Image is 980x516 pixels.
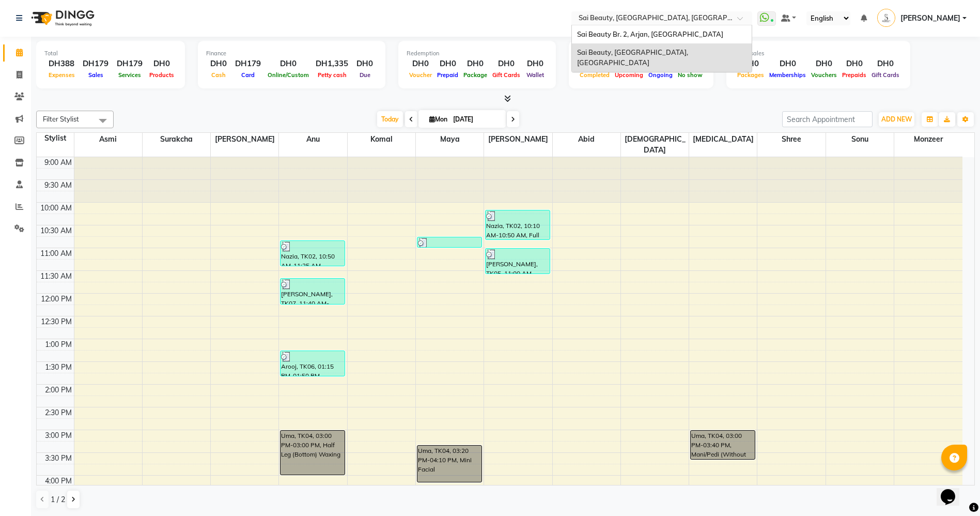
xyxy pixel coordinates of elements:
[42,157,74,168] div: 9:00 AM
[312,58,352,70] div: DH1,335
[577,48,690,67] span: Sai Beauty, [GEOGRAPHIC_DATA], [GEOGRAPHIC_DATA]
[427,115,450,123] span: Mon
[826,133,894,146] span: sonu
[206,58,231,70] div: DH0
[265,71,312,79] span: Online/Custom
[553,133,620,146] span: Abid
[416,133,484,146] span: maya
[42,180,74,191] div: 9:30 AM
[407,71,434,79] span: Voucher
[279,133,347,146] span: Anu
[417,237,481,247] div: [PERSON_NAME], TK05, 10:45 AM-11:00 AM, face massage 15 min (DH30)
[74,133,142,146] span: Asmi
[281,279,345,304] div: [PERSON_NAME], TK07, 11:40 AM-12:15 PM, Eyebrow Threading (DH25)
[265,58,312,70] div: DH0
[352,58,377,70] div: DH0
[209,71,228,79] span: Cash
[44,58,79,70] div: DH388
[43,453,74,464] div: 3:30 PM
[239,71,257,79] span: Card
[735,71,767,79] span: Packages
[571,25,752,73] ng-dropdown-panel: Options list
[646,71,675,79] span: Ongoing
[894,133,962,146] span: Monzeer
[43,115,79,123] span: Filter Stylist
[79,58,113,70] div: DH179
[877,9,895,27] img: Srijana
[43,476,74,487] div: 4:00 PM
[43,430,74,441] div: 3:00 PM
[38,248,74,259] div: 11:00 AM
[486,210,550,239] div: Nazia, TK02, 10:10 AM-10:50 AM, Full Body Massage (60min)
[407,58,434,70] div: DH0
[879,112,914,127] button: ADD NEW
[348,133,415,146] span: Komal
[44,49,177,58] div: Total
[231,58,265,70] div: DH179
[39,316,74,327] div: 12:30 PM
[675,71,705,79] span: No show
[450,112,502,127] input: 2025-09-01
[869,71,902,79] span: Gift Cards
[612,71,646,79] span: Upcoming
[113,58,147,70] div: DH179
[689,133,757,146] span: [MEDICAL_DATA]
[461,71,490,79] span: Package
[486,249,550,274] div: [PERSON_NAME], TK05, 11:00 AM-11:35 AM, Eyebrow Threading (DH25)
[839,71,869,79] span: Prepaids
[147,71,177,79] span: Products
[691,431,755,459] div: Uma, TK04, 03:00 PM-03:40 PM, Mani/Pedi (Without Colour)
[490,58,523,70] div: DH0
[147,58,177,70] div: DH0
[407,49,548,58] div: Redemption
[490,71,523,79] span: Gift Cards
[46,71,77,79] span: Expenses
[767,58,808,70] div: DH0
[43,407,74,418] div: 2:30 PM
[434,71,461,79] span: Prepaid
[621,133,689,157] span: [DEMOGRAPHIC_DATA]
[281,431,345,475] div: Uma, TK04, 03:00 PM-03:00 PM, Half Leg (Bottom) Waxing
[357,71,373,79] span: Due
[417,446,481,482] div: Uma, TK04, 03:20 PM-04:10 PM, Mini Facial
[523,58,548,70] div: DH0
[43,339,74,350] div: 1:00 PM
[881,115,912,123] span: ADD NEW
[900,13,960,24] span: [PERSON_NAME]
[51,494,65,505] span: 1 / 2
[839,58,869,70] div: DH0
[461,58,490,70] div: DH0
[37,133,74,144] div: Stylist
[377,111,403,127] span: Today
[577,30,723,38] span: Sai Beauty Br. 2, Arjan, [GEOGRAPHIC_DATA]
[86,71,106,79] span: Sales
[767,71,808,79] span: Memberships
[38,225,74,236] div: 10:30 AM
[43,362,74,373] div: 1:30 PM
[26,4,97,33] img: logo
[206,49,377,58] div: Finance
[39,294,74,305] div: 12:00 PM
[937,475,970,506] iframe: chat widget
[808,71,839,79] span: Vouchers
[38,203,74,214] div: 10:00 AM
[484,133,552,146] span: [PERSON_NAME]
[757,133,825,146] span: shree
[782,111,873,127] input: Search Appointment
[315,71,349,79] span: Petty cash
[38,271,74,282] div: 11:30 AM
[281,351,345,376] div: Arooj, TK06, 01:15 PM-01:50 PM, Eyebrow Threading
[143,133,210,146] span: Surakcha
[281,241,345,266] div: Nazia, TK02, 10:50 AM-11:25 AM, Eyebrow Threading (DH25)
[211,133,278,146] span: [PERSON_NAME]
[808,58,839,70] div: DH0
[577,71,612,79] span: Completed
[116,71,144,79] span: Services
[524,71,547,79] span: Wallet
[735,49,902,58] div: Other sales
[869,58,902,70] div: DH0
[434,58,461,70] div: DH0
[43,385,74,396] div: 2:00 PM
